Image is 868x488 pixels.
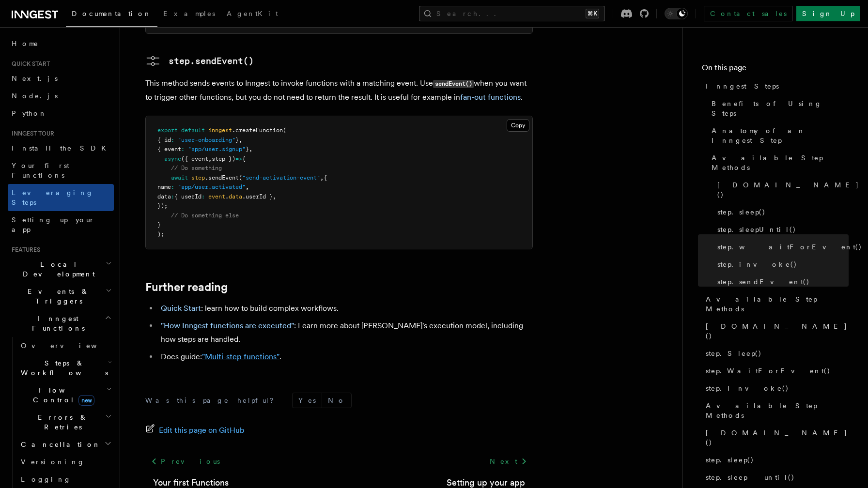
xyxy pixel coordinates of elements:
span: Steps & Workflows [17,358,108,378]
span: , [208,155,212,162]
button: No [322,393,351,408]
a: step.sleep() [713,203,849,221]
span: Available Step Methods [712,153,849,172]
li: : learn how to build complex workflows. [158,302,533,315]
a: [DOMAIN_NAME]() [702,318,849,345]
a: Install the SDK [8,139,114,157]
span: .sendEvent [205,174,239,181]
span: } [235,137,239,143]
span: step.invoke() [717,259,797,269]
button: Local Development [8,256,114,283]
span: new [78,395,94,406]
span: Python [12,109,47,117]
span: , [246,183,249,190]
span: Quick start [8,60,50,68]
span: : [171,183,174,190]
span: data [157,193,171,200]
button: Toggle dark mode [665,8,688,19]
a: step.sleepUntil() [713,221,849,238]
span: default [181,127,205,134]
a: step.WaitForEvent() [702,362,849,380]
span: { event [157,146,181,152]
span: AgentKit [227,10,278,17]
span: Inngest Steps [706,81,779,91]
span: [DOMAIN_NAME]() [706,428,849,447]
span: } [246,146,249,152]
span: Overview [21,342,121,350]
a: Python [8,105,114,122]
span: step [191,174,205,181]
a: Documentation [66,3,157,27]
button: Inngest Functions [8,310,114,337]
a: Node.js [8,87,114,105]
span: Inngest Functions [8,314,105,333]
span: step.sleepUntil() [717,225,796,234]
span: ({ event [181,155,208,162]
span: ( [283,127,286,134]
span: }); [157,202,168,209]
span: data [229,193,242,200]
span: event [208,193,225,200]
a: Sign Up [796,6,860,21]
a: Versioning [17,453,114,471]
kbd: ⌘K [586,9,599,18]
a: Previous [145,453,225,470]
span: . [225,193,229,200]
a: Further reading [145,280,228,294]
span: ); [157,231,164,238]
span: Available Step Methods [706,294,849,314]
span: Features [8,246,40,254]
span: name [157,183,171,190]
a: Leveraging Steps [8,184,114,211]
span: : [171,137,174,143]
span: { [242,155,246,162]
span: .createFunction [232,127,283,134]
a: step.sendEvent() [713,273,849,290]
a: [DOMAIN_NAME]() [713,176,849,203]
code: sendEvent() [433,80,474,88]
pre: step.sendEvent() [169,54,254,68]
span: , [239,137,242,143]
a: Examples [157,3,221,26]
span: "user-onboarding" [178,137,235,143]
span: : [171,193,174,200]
span: { id [157,137,171,143]
span: : [181,146,185,152]
a: step.waitForEvent() [713,238,849,256]
a: Quick Start [161,304,201,313]
a: Next.js [8,70,114,87]
span: : [201,193,205,200]
a: Available Step Methods [702,290,849,318]
span: Setting up your app [12,216,95,233]
span: async [164,155,181,162]
span: Benefits of Using Steps [712,99,849,118]
span: Local Development [8,259,106,279]
a: "How Inngest functions are executed" [161,321,294,330]
span: , [320,174,324,181]
span: Node.js [12,92,58,100]
span: { userId [174,193,201,200]
span: => [235,155,242,162]
span: inngest [208,127,232,134]
button: Flow Controlnew [17,381,114,409]
span: Install the SDK [12,144,112,152]
button: Search...⌘K [419,6,605,21]
span: // Do something else [171,212,239,219]
button: Copy [507,119,529,132]
a: Your first Functions [8,157,114,184]
a: Logging [17,471,114,488]
a: Contact sales [704,6,792,21]
span: Next.js [12,75,58,82]
span: Available Step Methods [706,401,849,420]
span: // Do something [171,165,222,171]
span: "app/user.activated" [178,183,246,190]
span: Logging [21,475,71,483]
span: Your first Functions [12,162,69,179]
h4: On this page [702,62,849,77]
span: , [273,193,276,200]
span: Edit this page on GitHub [159,424,245,437]
a: "Multi-step functions" [202,352,279,361]
button: Cancellation [17,436,114,453]
button: Events & Triggers [8,283,114,310]
button: Errors & Retries [17,409,114,436]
